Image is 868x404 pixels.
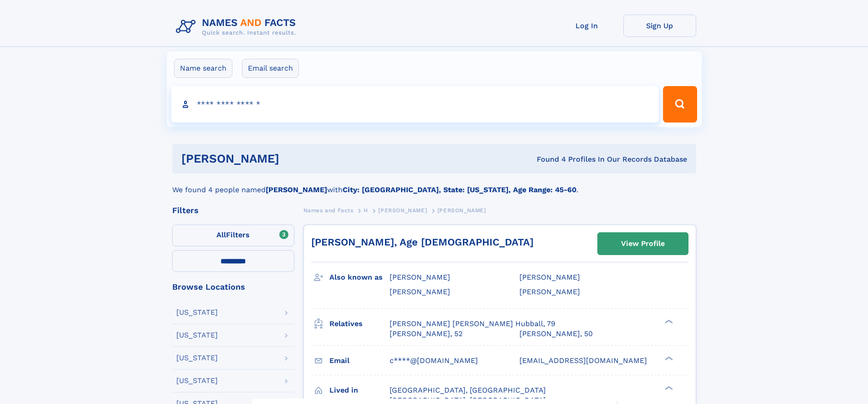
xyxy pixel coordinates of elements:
b: [PERSON_NAME] [266,185,327,194]
span: [PERSON_NAME] [390,287,450,296]
h3: Lived in [329,383,390,398]
h1: [PERSON_NAME] [181,153,408,164]
span: [PERSON_NAME] [519,287,580,296]
a: H [364,205,368,216]
div: We found 4 people named with . [172,174,696,195]
span: [PERSON_NAME] [519,273,580,281]
span: [PERSON_NAME] [378,207,427,214]
img: Logo Names and Facts [172,15,303,39]
h3: Email [329,353,390,368]
div: [US_STATE] [176,332,218,339]
div: [US_STATE] [176,377,218,384]
b: City: [GEOGRAPHIC_DATA], State: [US_STATE], Age Range: 45-60 [343,185,576,194]
div: ❯ [663,385,673,391]
label: Name search [174,59,232,78]
input: search input [171,86,659,123]
a: [PERSON_NAME], 50 [519,329,593,339]
div: [US_STATE] [176,354,218,362]
a: Sign Up [623,15,696,37]
h3: Also known as [329,270,390,285]
label: Email search [242,59,299,78]
h3: Relatives [329,316,390,332]
span: All [216,230,226,239]
a: [PERSON_NAME], Age [DEMOGRAPHIC_DATA] [311,236,534,248]
button: Search Button [663,86,697,123]
span: H [364,207,368,214]
div: ❯ [663,355,673,361]
a: [PERSON_NAME] [378,205,427,216]
span: [GEOGRAPHIC_DATA], [GEOGRAPHIC_DATA] [390,386,546,394]
div: Found 4 Profiles In Our Records Database [408,154,687,164]
a: Log In [550,15,623,37]
div: Browse Locations [172,283,294,291]
a: [PERSON_NAME], 52 [390,329,462,339]
div: [US_STATE] [176,309,218,316]
a: View Profile [598,233,688,255]
a: Names and Facts [303,205,354,216]
a: [PERSON_NAME] [PERSON_NAME] Hubball, 79 [390,319,555,329]
div: Filters [172,206,294,215]
span: [PERSON_NAME] [390,273,450,281]
label: Filters [172,225,294,246]
span: [PERSON_NAME] [437,207,486,214]
span: [EMAIL_ADDRESS][DOMAIN_NAME] [519,356,647,365]
div: View Profile [621,233,665,254]
div: ❯ [663,318,673,324]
